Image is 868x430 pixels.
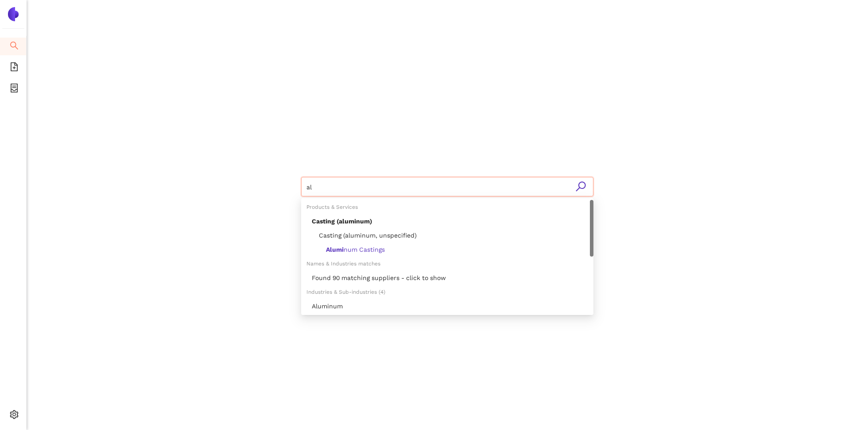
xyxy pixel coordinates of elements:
div: Found 90 matching suppliers - click to show [301,271,593,285]
span: search [575,181,586,192]
img: Logo [6,7,20,21]
span: setting [10,407,19,425]
span: file-add [10,59,19,77]
span: Casting (aluminum, unspecified) [312,232,417,239]
div: Found 90 matching suppliers - click to show [312,273,588,283]
span: Casting (aluminum) [312,218,372,225]
span: search [10,38,19,56]
div: Names & Industries matches [301,257,593,271]
div: Aluminum [312,301,588,311]
div: Aluminum [301,299,593,313]
b: Alumi [326,246,344,253]
span: num Castings [326,246,385,253]
div: Products & Services [301,200,593,214]
span: container [10,81,19,98]
div: Industries & Sub-industries (4) [301,285,593,299]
